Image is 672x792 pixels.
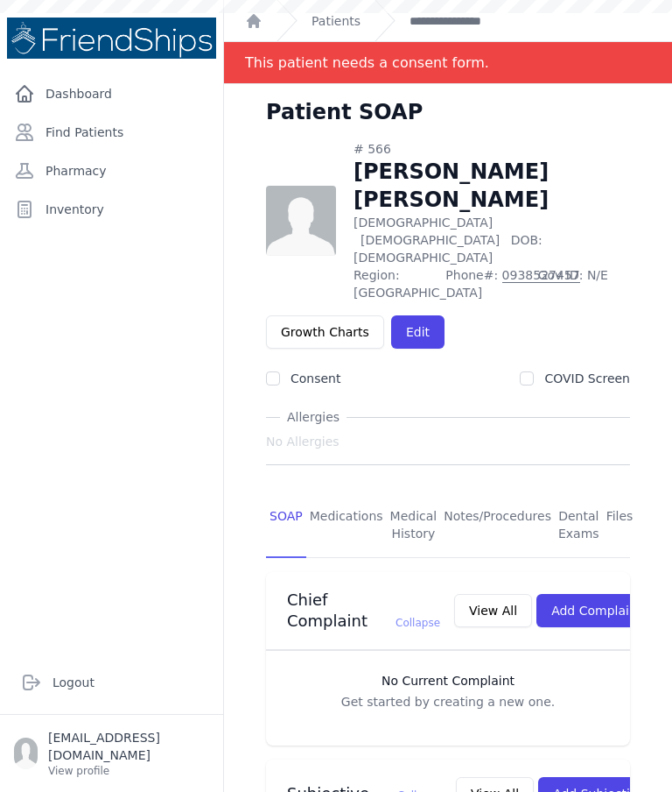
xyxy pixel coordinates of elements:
[387,493,441,558] a: Medical History
[391,315,444,349] a: Edit
[7,18,216,59] img: Medical Missions EMR
[360,233,500,247] span: [DEMOGRAPHIC_DATA]
[555,493,603,558] a: Dental Exams
[353,140,630,158] div: # 566
[14,665,209,700] a: Logout
[266,433,339,450] span: No Allergies
[224,42,672,84] div: Notification
[353,158,630,214] h1: [PERSON_NAME] [PERSON_NAME]
[280,408,346,426] span: Allergies
[283,672,612,689] h3: No Current Complaint
[266,315,384,349] a: Growth Charts
[538,266,630,301] span: Gov ID: N/E
[536,594,656,627] button: Add Complaint
[603,493,637,558] a: Files
[311,12,360,30] a: Patients
[440,493,555,558] a: Notes/Procedures
[544,371,630,385] label: COVID Screen
[353,214,630,266] p: [DEMOGRAPHIC_DATA]
[7,153,216,188] a: Pharmacy
[48,729,209,764] p: [EMAIL_ADDRESS][DOMAIN_NAME]
[454,594,532,627] button: View All
[266,98,423,126] h1: Patient SOAP
[283,693,612,711] p: Get started by creating a new one.
[287,590,440,632] h3: Chief Complaint
[445,266,527,301] span: Phone#:
[290,371,340,385] label: Consent
[14,729,209,778] a: [EMAIL_ADDRESS][DOMAIN_NAME] View profile
[306,493,387,558] a: Medications
[7,192,216,227] a: Inventory
[266,493,306,558] a: SOAP
[48,764,209,778] p: View profile
[7,115,216,150] a: Find Patients
[395,617,440,629] span: Collapse
[245,42,489,83] div: This patient needs a consent form.
[353,266,435,301] span: Region: [GEOGRAPHIC_DATA]
[266,493,630,558] nav: Tabs
[7,76,216,111] a: Dashboard
[266,186,336,256] img: person-242608b1a05df3501eefc295dc1bc67a.jpg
